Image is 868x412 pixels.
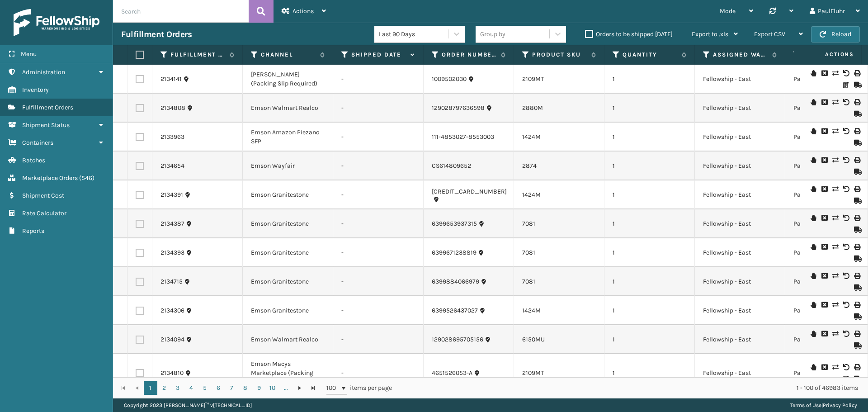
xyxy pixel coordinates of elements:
[144,381,157,395] a: 1
[821,70,827,76] i: Request to Be Cancelled
[243,209,333,238] td: Emson Granitestone
[843,186,849,192] i: Void Label
[333,94,424,123] td: -
[243,94,333,123] td: Emson Walmart Realco
[124,398,252,412] p: Copyright 2023 [PERSON_NAME]™ v [TECHNICAL_ID]
[695,296,785,325] td: Fellowship - East
[160,369,184,378] a: 2134810
[843,70,849,76] i: Void Label
[432,369,472,378] a: 4651526053-A
[821,331,827,337] i: Request to Be Cancelled
[243,267,333,296] td: Emson Granitestone
[307,381,320,395] a: Go to the last page
[333,267,424,296] td: -
[692,30,728,38] span: Export to .xls
[811,273,816,279] i: On Hold
[522,369,544,377] a: 2109MT
[379,29,449,39] div: Last 90 Days
[432,306,478,315] a: 6399526437027
[695,65,785,94] td: Fellowship - East
[695,238,785,267] td: Fellowship - East
[604,123,695,152] td: 1
[854,273,859,279] i: Print Label
[854,342,859,349] i: Mark as Shipped
[821,99,827,105] i: Request to Be Cancelled
[522,220,535,227] a: 7081
[442,51,496,59] label: Order Number
[243,65,333,94] td: [PERSON_NAME] (Packing Slip Required)
[160,161,184,170] a: 2134654
[432,335,483,344] a: 129028695705156
[266,381,279,395] a: 10
[832,244,838,250] i: Change shipping
[832,70,838,76] i: Change shipping
[811,99,816,105] i: On Hold
[695,94,785,123] td: Fellowship - East
[14,9,99,36] img: logo
[832,215,838,221] i: Change shipping
[832,364,838,370] i: Change shipping
[797,47,859,62] span: Actions
[160,219,184,228] a: 2134387
[522,191,541,199] a: 1424M
[854,244,859,250] i: Print Label
[811,157,816,163] i: On Hold
[854,99,859,105] i: Print Label
[843,364,849,370] i: Void Label
[604,152,695,180] td: 1
[212,381,225,395] a: 6
[432,133,494,142] a: 111-4853027-8553003
[843,157,849,163] i: Void Label
[243,152,333,180] td: Emson Wayfair
[243,354,333,392] td: Emson Macys Marketplace (Packing Slip Required)
[843,273,849,279] i: Void Label
[843,128,849,134] i: Void Label
[522,133,541,141] a: 1424M
[333,209,424,238] td: -
[832,186,838,192] i: Change shipping
[832,99,838,105] i: Change shipping
[293,381,307,395] a: Go to the next page
[292,7,314,15] span: Actions
[432,277,479,286] a: 6399884066979
[243,180,333,209] td: Emson Granitestone
[604,180,695,209] td: 1
[843,244,849,250] i: Void Label
[604,267,695,296] td: 1
[432,248,476,257] a: 6399671238819
[821,157,827,163] i: Request to Be Cancelled
[160,190,183,199] a: 2134391
[821,186,827,192] i: Request to Be Cancelled
[854,256,859,262] i: Mark as Shipped
[22,156,45,164] span: Batches
[821,244,827,250] i: Request to Be Cancelled
[160,277,183,286] a: 2134715
[432,187,507,196] a: [CREDIT_CARD_NUMBER]
[854,157,859,163] i: Print Label
[821,364,827,370] i: Request to Be Cancelled
[811,70,816,76] i: On Hold
[22,227,44,235] span: Reports
[604,209,695,238] td: 1
[432,75,467,84] a: 1009502030
[405,384,858,393] div: 1 - 100 of 46983 items
[854,128,859,134] i: Print Label
[854,111,859,117] i: Mark as Shipped
[604,354,695,392] td: 1
[22,209,66,217] span: Rate Calculator
[854,82,859,88] i: Mark as Shipped
[854,227,859,233] i: Mark as Shipped
[121,29,192,40] h3: Fulfillment Orders
[22,139,53,147] span: Containers
[432,104,485,113] a: 129028797636598
[160,104,185,113] a: 2134808
[532,51,587,59] label: Product SKU
[261,51,316,59] label: Channel
[843,302,849,308] i: Void Label
[821,128,827,134] i: Request to Be Cancelled
[695,180,785,209] td: Fellowship - East
[252,381,266,395] a: 9
[843,82,849,88] i: Print Packing Slip
[811,302,816,308] i: On Hold
[832,302,838,308] i: Change shipping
